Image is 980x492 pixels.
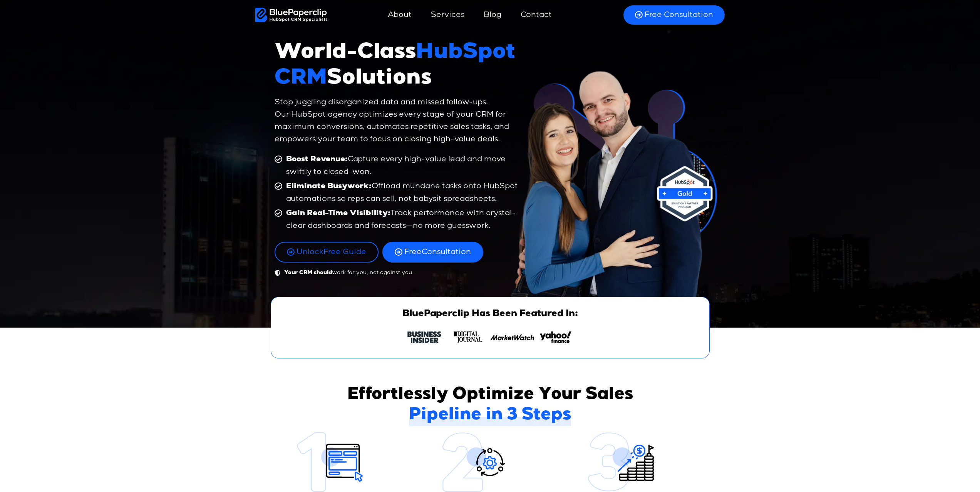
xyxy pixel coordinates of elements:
[404,248,422,256] span: Free
[540,331,571,343] img: Yahoofinance
[284,180,521,205] span: Offload mundane tasks onto HubSpot automations so reps can sell, not babysit spreadsheets.
[282,268,414,277] span: work for you, not against you.
[380,6,419,24] a: About
[317,385,663,426] h2: Effortlessly Optimize Your Sales
[275,242,379,263] a: UnlockFree Guide
[409,406,571,426] span: Pipeline in 3 Steps
[623,5,725,25] a: Free Consultation
[286,156,348,164] b: Boost Revenue:
[255,8,328,22] img: BluePaperClip Logo White
[454,331,482,343] img: DigitalJournal
[534,331,578,347] div: 4 of 4
[476,6,509,24] a: Blog
[284,153,521,178] span: Capture every high-value lead and move swiftly to closed-won.
[402,331,578,347] div: Image Carousel
[286,210,390,218] b: Gain Real-Time Visibility:
[284,207,521,232] span: Track performance with crystal-clear dashboards and forecasts—no more guesswork.
[490,331,534,343] img: MarketWatch
[297,248,323,256] span: Unlock
[645,10,713,20] span: Free Consultation
[402,331,446,347] div: 1 of 4
[286,183,372,191] b: Eliminate Busywork:
[382,242,483,263] a: FreeConsultation
[490,331,534,347] div: 3 of 4
[513,6,560,24] a: Contact
[446,331,490,347] div: 2 of 4
[328,6,614,24] nav: Menu
[404,247,471,257] span: Consultation
[423,6,472,24] a: Services
[297,247,366,257] span: Free Guide
[275,41,521,92] h1: World-Class Solutions
[275,96,521,146] p: Stop juggling disorganized data and missed follow-ups. Our HubSpot agency optimizes every stage o...
[283,309,698,320] h2: BluePaperclip Has Been Featured In:
[407,331,441,343] img: Business Insider
[284,270,332,276] b: Your CRM should
[510,66,721,297] img: World-Class HubSpot CRM Solutions | BluePaperclip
